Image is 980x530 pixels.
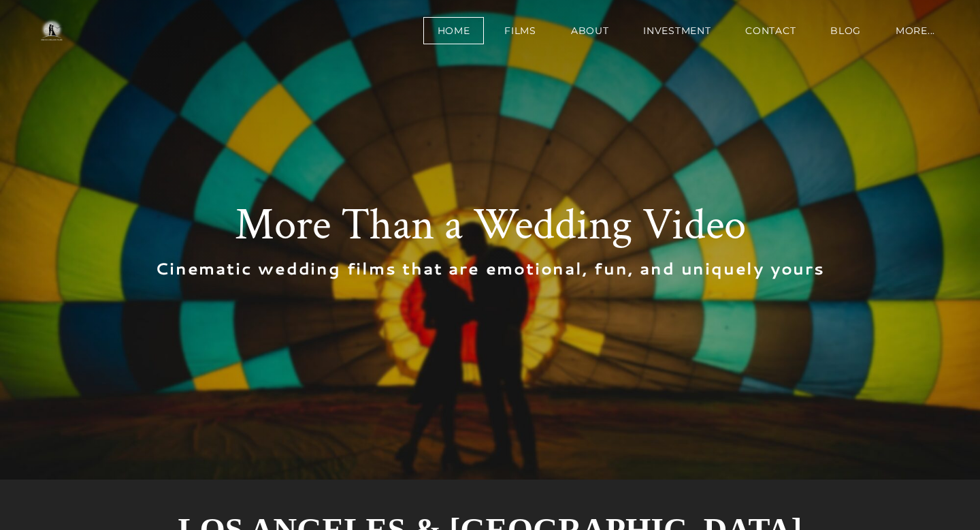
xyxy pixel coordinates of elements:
a: Home [423,17,485,44]
font: Cinematic wedding films that are emotional, fun, and uniquely yours [155,258,825,279]
a: Contact [731,17,810,44]
a: Films [490,17,551,44]
font: More Than a Wedding Video​ [235,196,746,254]
a: Investment [629,17,725,44]
img: One in a Million Films | Los Angeles Wedding Videographer [27,17,76,44]
a: more... [881,17,949,44]
a: BLOG [816,17,875,44]
a: About [557,17,623,44]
